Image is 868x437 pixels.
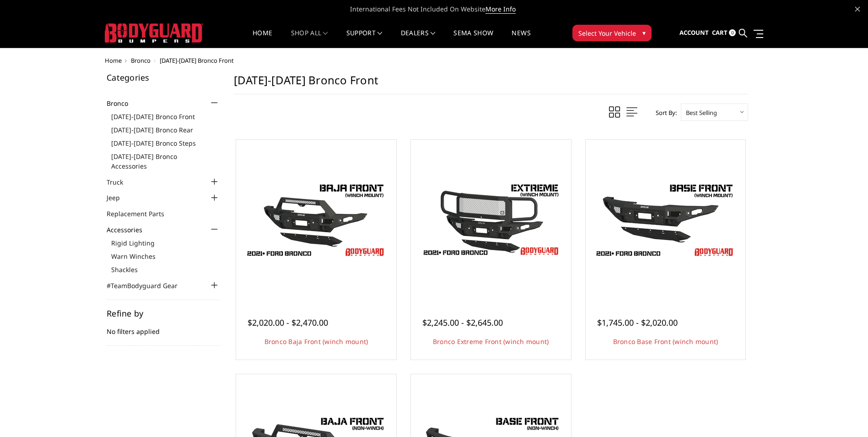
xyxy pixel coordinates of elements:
a: Jeep [107,193,131,202]
a: Bronco Extreme Front (winch mount) Bronco Extreme Front (winch mount) [413,142,569,298]
a: Dealers [401,30,436,48]
button: Select Your Vehicle [572,25,652,41]
h1: [DATE]-[DATE] Bronco Front [234,73,748,94]
a: Bodyguard Ford Bronco Bronco Baja Front (winch mount) [238,142,394,298]
span: [DATE]-[DATE] Bronco Front [160,56,234,65]
img: BODYGUARD BUMPERS [105,23,203,43]
a: #TeamBodyguard Gear [107,281,189,290]
a: Replacement Parts [107,209,176,218]
a: SEMA Show [453,30,493,48]
a: Bronco Base Front (winch mount) [613,337,718,346]
a: Cart 0 [712,21,736,45]
span: 0 [729,29,736,36]
a: Home [105,56,122,65]
span: Cart [712,28,728,37]
a: Truck [107,177,135,187]
a: Shackles [111,265,220,274]
iframe: Chat Widget [822,393,868,437]
a: [DATE]-[DATE] Bronco Rear [111,125,220,135]
a: Bronco Extreme Front (winch mount) [433,337,549,346]
span: Account [679,28,709,37]
a: [DATE]-[DATE] Bronco Accessories [111,152,220,171]
a: Bronco Baja Front (winch mount) [264,337,368,346]
a: Rigid Lighting [111,238,220,248]
a: [DATE]-[DATE] Bronco Steps [111,138,220,148]
span: $1,745.00 - $2,020.00 [597,317,678,328]
h5: Categories [107,73,220,82]
a: Support [346,30,383,48]
span: ▾ [642,28,646,38]
h5: Refine by [107,309,220,317]
a: Warn Winches [111,251,220,261]
a: Home [253,30,272,48]
label: Sort By: [651,106,677,120]
a: Accessories [107,225,154,235]
span: Select Your Vehicle [578,28,636,38]
a: [DATE]-[DATE] Bronco Front [111,112,220,121]
span: $2,020.00 - $2,470.00 [248,317,328,328]
a: Bronco [107,98,140,108]
a: shop all [291,30,328,48]
span: $2,245.00 - $2,645.00 [422,317,503,328]
a: Bronco [131,56,151,65]
a: More Info [485,5,516,14]
a: Account [679,21,709,45]
div: No filters applied [107,309,220,346]
a: Freedom Series - Bronco Base Front Bumper Bronco Base Front (winch mount) [588,142,744,298]
a: News [512,30,530,48]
